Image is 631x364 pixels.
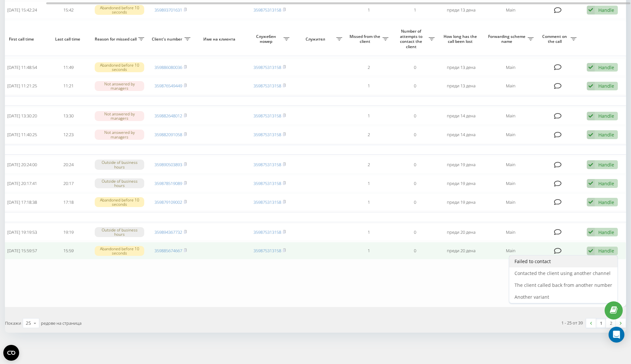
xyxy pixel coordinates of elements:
a: 359894367732 [154,229,182,235]
div: Handle [598,199,614,205]
td: преди 13 дена [438,20,484,39]
div: Handle [598,229,614,235]
td: 0 [392,194,438,211]
td: 14:21 [45,20,91,39]
span: Another variant [515,294,549,300]
td: Main [484,156,537,173]
td: 1 [346,194,392,211]
td: 1 [346,175,392,192]
a: 359885674667 [154,248,182,254]
td: 2 [346,59,392,76]
span: Reason for missed call [95,37,138,42]
span: Име на клиента [199,37,241,42]
td: 1 [392,1,438,19]
span: Comment on the call [540,34,571,44]
span: Missed from the client [349,34,382,44]
div: Handle [598,83,614,89]
td: 2 [346,126,392,143]
div: Handle [598,162,614,168]
a: 359876549449 [154,83,182,89]
a: 359875313158 [253,83,281,89]
td: 15:59 [45,242,91,259]
div: Abandoned before 10 seconds [95,5,144,15]
td: преди 20 дена [438,224,484,241]
td: преди 19 дена [438,194,484,211]
a: 1 [596,318,606,328]
div: Handle [598,64,614,71]
a: 359875313158 [253,199,281,205]
td: преди 19 дена [438,175,484,192]
td: 1 [346,242,392,259]
td: 11:49 [45,59,91,76]
td: преди 20 дена [438,242,484,259]
td: преди 13 дена [438,77,484,95]
a: 359875313158 [253,64,281,70]
span: редове на страница [41,320,82,326]
span: Number of attempts to contact the client [395,29,429,49]
td: преди 13 дена [438,1,484,19]
div: Handle [598,113,614,119]
button: Open CMP widget [3,345,19,361]
td: 0 [392,59,438,76]
a: 359875313158 [253,132,281,137]
div: 1 - 25 от 39 [561,319,583,326]
td: преди 14 дена [438,107,484,125]
div: Outside of business hours [95,178,144,188]
td: Main [484,224,537,241]
td: Main [484,59,537,76]
td: 20:24 [45,156,91,173]
td: Main [484,126,537,143]
span: Failed to contact [515,258,551,264]
span: Contacted the client using another channel [515,270,611,276]
td: Main [484,107,537,125]
td: Main [484,77,537,95]
div: Not answered by managers [95,81,144,91]
a: 359882091058 [154,132,182,137]
div: 25 [26,320,31,326]
span: Покажи [5,320,21,326]
td: 0 [392,107,438,125]
td: Main [484,242,537,259]
td: Main [484,194,537,211]
td: 1 [346,107,392,125]
td: Main [484,1,537,19]
td: 19:19 [45,224,91,241]
span: Forwarding scheme name [487,34,528,44]
td: 0 [392,224,438,241]
div: Abandoned before 10 seconds [95,197,144,207]
td: 1 [346,1,392,19]
a: 359878519089 [154,180,182,186]
a: 359875313158 [253,113,281,119]
a: 359875313158 [253,248,281,254]
td: Ringostat responsible manager [484,20,537,39]
a: 359886080036 [154,64,182,70]
a: 359875313158 [253,7,281,13]
td: преди 14 дена [438,126,484,143]
td: Main [484,175,537,192]
div: Handle [598,248,614,254]
a: 359879109002 [154,199,182,205]
td: 1 [346,20,392,39]
a: 359882648012 [154,113,182,119]
a: 359875313158 [253,162,281,167]
a: 2 [606,318,616,328]
td: 20:17 [45,175,91,192]
div: Not answered by managers [95,111,144,121]
div: Outside of business hours [95,227,144,237]
td: 1 [346,224,392,241]
span: How long has the call been lost [443,34,479,44]
td: 0 [392,242,438,259]
div: Handle [598,132,614,138]
td: 0 [392,20,438,39]
div: Not answered by managers [95,130,144,139]
td: 11:21 [45,77,91,95]
td: 1 [346,77,392,95]
div: Handle [598,180,614,187]
a: 359875313158 [253,229,281,235]
span: Служител [296,37,336,42]
a: 359875313158 [253,180,281,186]
span: First call time [4,37,40,42]
a: 359890503893 [154,162,182,167]
td: 0 [392,126,438,143]
span: The client called back from another number [515,282,612,288]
